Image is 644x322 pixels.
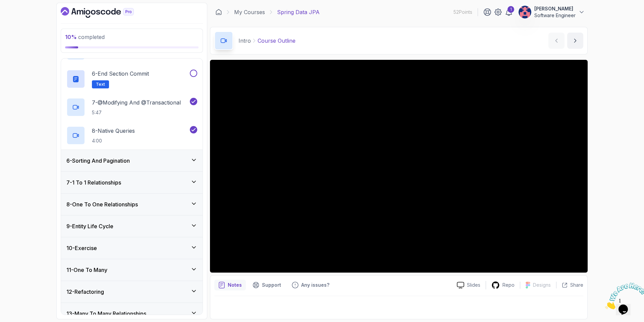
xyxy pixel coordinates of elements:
[65,34,105,40] span: completed
[66,70,197,88] button: 6-End Section CommitText
[66,266,107,274] h3: 11 - One To Many
[228,282,242,288] p: Notes
[3,3,44,29] img: Chat attention grabber
[92,70,149,78] p: 6 - End Section Commit
[61,150,203,171] button: 6-Sorting And Pagination
[570,282,583,288] p: Share
[210,60,588,273] iframe: 1 - Course Outline
[277,8,320,16] p: Spring Data JPA
[258,37,296,45] p: Course Outline
[65,34,77,40] span: 10 %
[507,6,514,13] div: 1
[61,172,203,193] button: 7-1 To 1 Relationships
[234,8,265,16] a: My Courses
[451,282,486,289] a: Slides
[301,282,329,288] p: Any issues?
[467,282,480,288] p: Slides
[66,310,146,318] h3: 13 - Many To Many Relationships
[66,288,104,296] h3: 12 - Refactoring
[238,37,251,45] p: Intro
[505,8,513,16] a: 1
[66,157,130,165] h3: 6 - Sorting And Pagination
[249,280,285,290] button: Support button
[502,282,515,288] p: Repo
[556,282,583,288] button: Share
[61,259,203,281] button: 11-One To Many
[66,244,97,252] h3: 10 - Exercise
[453,9,472,15] p: 52 Points
[66,126,197,145] button: 8-Native Queries4:00
[215,9,222,15] a: Dashboard
[61,281,203,303] button: 12-Refactoring
[533,282,551,288] p: Designs
[92,137,135,144] p: 4:00
[92,98,181,107] p: 7 - @Modifying And @Transactional
[61,7,149,18] a: Dashboard
[92,109,181,116] p: 5:47
[519,6,531,18] img: user profile image
[214,280,246,290] button: notes button
[288,280,333,290] button: Feedback button
[518,5,585,19] button: user profile image[PERSON_NAME]Software Engineer
[3,3,5,8] span: 1
[96,82,105,87] span: Text
[61,215,203,237] button: 9-Entity Life Cycle
[66,98,197,117] button: 7-@Modifying And @Transactional5:47
[61,237,203,259] button: 10-Exercise
[534,5,576,12] p: [PERSON_NAME]
[262,282,281,288] p: Support
[66,178,121,187] h3: 7 - 1 To 1 Relationships
[66,200,138,208] h3: 8 - One To One Relationships
[567,33,583,49] button: next content
[61,194,203,215] button: 8-One To One Relationships
[534,12,576,19] p: Software Engineer
[548,33,565,49] button: previous content
[486,281,520,289] a: Repo
[92,127,135,135] p: 8 - Native Queries
[66,222,113,230] h3: 9 - Entity Life Cycle
[602,280,644,312] iframe: chat widget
